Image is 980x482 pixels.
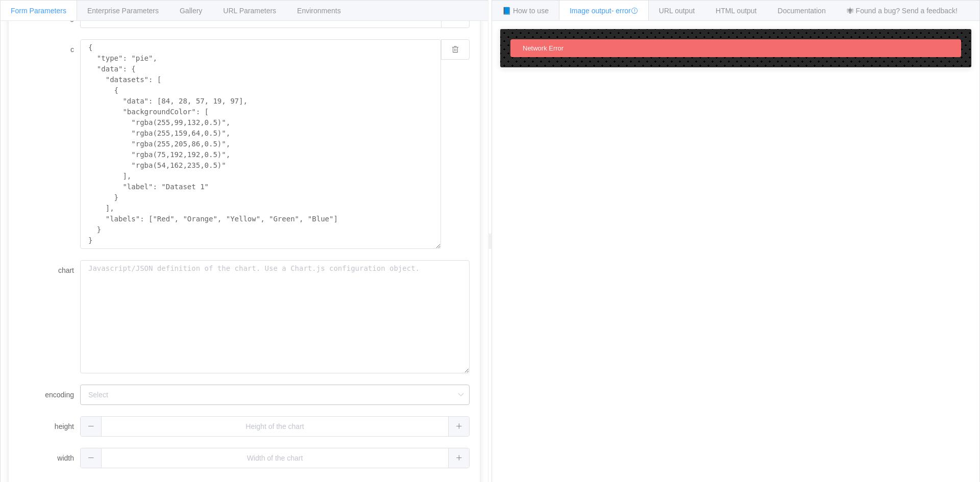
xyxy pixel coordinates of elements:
span: Image output [570,7,638,15]
span: Network Error [523,44,563,52]
span: 📘 How to use [502,7,549,15]
label: width [19,448,80,468]
span: - error [611,7,638,15]
span: URL output [659,7,695,15]
span: URL Parameters [223,7,276,15]
label: encoding [19,385,80,405]
input: Height of the chart [80,416,470,437]
label: c [19,39,80,60]
span: Enterprise Parameters [87,7,159,15]
input: Width of the chart [80,448,470,468]
span: HTML output [716,7,756,15]
span: Environments [297,7,341,15]
span: Form Parameters [11,7,66,15]
label: chart [19,260,80,281]
span: Documentation [778,7,826,15]
label: height [19,416,80,437]
span: Gallery [180,7,202,15]
input: Select [80,385,470,405]
span: 🕷 Found a bug? Send a feedback! [847,7,958,15]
